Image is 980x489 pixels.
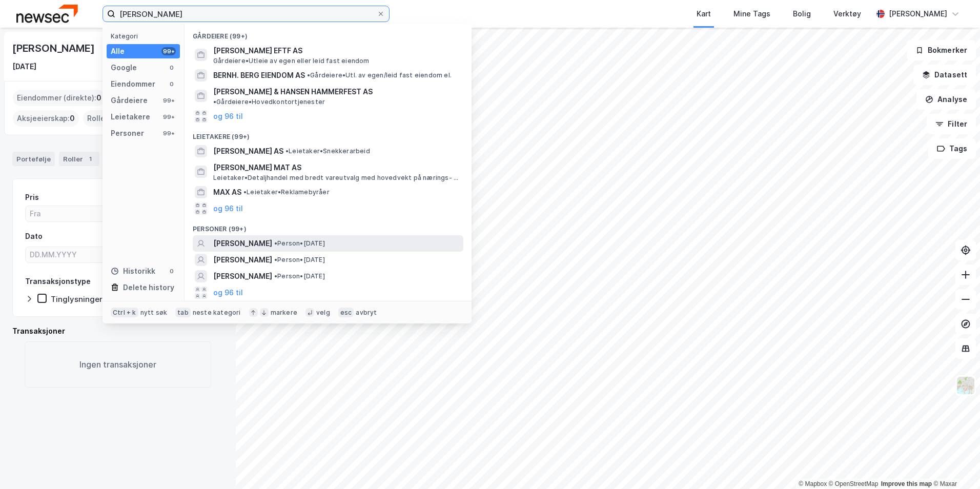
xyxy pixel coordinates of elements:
[213,57,370,65] span: Gårdeiere • Utleie av egen eller leid fast eiendom
[833,8,861,20] div: Verktøy
[927,114,976,134] button: Filter
[175,308,191,318] div: tab
[25,230,43,242] div: Dato
[243,188,330,196] span: Leietaker • Reklamebyråer
[168,64,176,72] div: 0
[338,308,354,318] div: esc
[111,62,137,74] div: Google
[111,308,138,318] div: Ctrl + k
[274,256,325,264] span: Person • [DATE]
[185,217,472,235] div: Personer (99+)
[161,47,176,55] div: 99+
[913,65,976,85] button: Datasett
[13,110,79,127] div: Aksjeeierskap :
[85,154,95,164] div: 1
[213,287,243,299] button: og 96 til
[25,191,39,203] div: Pris
[697,8,711,20] div: Kart
[274,239,325,248] span: Person • [DATE]
[213,174,461,182] span: Leietaker • Detaljhandel med bredt vareutvalg med hovedvekt på nærings- og nytelsesmidler
[213,69,305,81] span: BERNH. BERG EIENDOM AS
[799,480,827,487] a: Mapbox
[213,237,272,250] span: [PERSON_NAME]
[213,98,325,106] span: Gårdeiere • Hovedkontortjenester
[111,265,155,277] div: Historikk
[271,309,297,317] div: markere
[25,275,91,288] div: Transaksjonstype
[916,89,976,110] button: Analyse
[161,129,176,137] div: 99+
[185,24,472,43] div: Gårdeiere (99+)
[111,127,144,139] div: Personer
[929,440,980,489] div: Kontrollprogram for chat
[213,186,241,198] span: MAX AS
[213,270,272,282] span: [PERSON_NAME]
[16,5,78,23] img: newsec-logo.f6e21ccffca1b3a03d2d.png
[168,80,176,88] div: 0
[307,71,452,79] span: Gårdeiere • Utl. av egen/leid fast eiendom el.
[285,147,289,155] span: •
[213,110,243,123] button: og 96 til
[140,309,168,317] div: nytt søk
[70,112,75,125] span: 0
[26,247,115,262] input: DD.MM.YYYY
[111,111,150,123] div: Leietakere
[111,78,155,90] div: Eiendommer
[793,8,811,20] div: Bolig
[59,152,99,166] div: Roller
[213,45,459,57] span: [PERSON_NAME] EFTF AS
[213,254,272,266] span: [PERSON_NAME]
[25,341,211,388] div: Ingen transaksjoner
[213,98,216,106] span: •
[83,110,117,127] div: Roller :
[213,145,283,157] span: [PERSON_NAME] AS
[316,309,330,317] div: velg
[907,40,976,60] button: Bokmerker
[274,272,325,280] span: Person • [DATE]
[881,480,932,487] a: Improve this map
[733,8,770,20] div: Mine Tags
[274,239,277,247] span: •
[161,96,176,105] div: 99+
[213,86,373,98] span: [PERSON_NAME] & HANSEN HAMMERFEST AS
[193,309,241,317] div: neste kategori
[12,40,96,56] div: [PERSON_NAME]
[243,188,247,196] span: •
[285,147,370,155] span: Leietaker • Snekkerarbeid
[96,92,101,104] span: 0
[829,480,879,487] a: OpenStreetMap
[274,256,277,263] span: •
[929,440,980,489] iframe: Chat Widget
[889,8,947,20] div: [PERSON_NAME]
[111,45,125,57] div: Alle
[274,272,277,280] span: •
[111,32,180,40] div: Kategori
[213,161,459,174] span: [PERSON_NAME] MAT AS
[168,267,176,275] div: 0
[115,6,377,22] input: Søk på adresse, matrikkel, gårdeiere, leietakere eller personer
[51,294,103,304] div: Tinglysninger
[213,202,243,215] button: og 96 til
[185,125,472,143] div: Leietakere (99+)
[928,138,976,159] button: Tags
[13,90,106,106] div: Eiendommer (direkte) :
[307,71,310,79] span: •
[356,309,377,317] div: avbryt
[12,60,36,73] div: [DATE]
[956,376,975,395] img: Z
[12,152,55,166] div: Portefølje
[12,325,223,337] div: Transaksjoner
[123,281,174,294] div: Delete history
[111,94,148,107] div: Gårdeiere
[26,206,115,221] input: Fra
[161,113,176,121] div: 99+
